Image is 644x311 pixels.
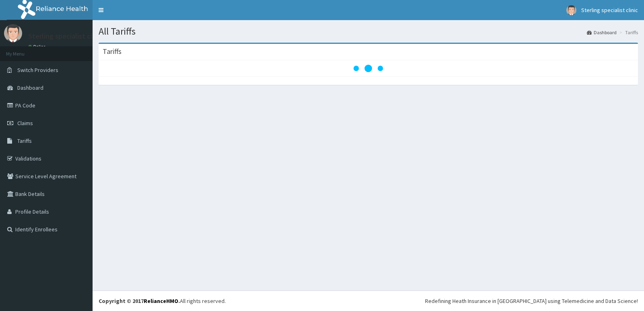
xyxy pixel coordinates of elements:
[425,297,638,305] div: Redefining Heath Insurance in [GEOGRAPHIC_DATA] using Telemedicine and Data Science!
[99,297,180,305] strong: Copyright © 2017 .
[17,119,33,127] span: Claims
[581,6,638,14] span: Sterling specialist clinic
[93,290,644,311] footer: All rights reserved.
[352,52,384,84] svg: audio-loading
[17,84,43,91] span: Dashboard
[17,137,32,144] span: Tariffs
[17,66,58,74] span: Switch Providers
[4,24,22,42] img: User Image
[566,5,576,15] img: User Image
[28,33,103,40] p: Sterling specialist clinic
[103,48,122,55] h3: Tariffs
[617,29,638,36] li: Tariffs
[587,29,617,36] a: Dashboard
[144,297,178,305] a: RelianceHMO
[28,44,47,49] a: Online
[99,26,638,37] h1: All Tariffs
